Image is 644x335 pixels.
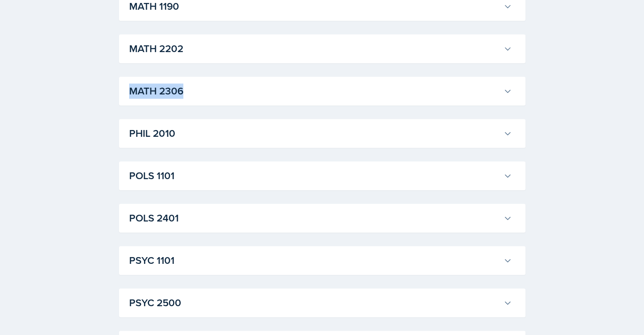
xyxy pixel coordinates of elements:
button: PSYC 1101 [127,251,514,270]
h3: PSYC 1101 [129,253,500,268]
h3: PHIL 2010 [129,126,500,141]
button: POLS 2401 [127,209,514,227]
button: POLS 1101 [127,166,514,185]
h3: POLS 1101 [129,168,500,183]
button: PSYC 2500 [127,293,514,312]
button: MATH 2202 [127,39,514,58]
button: MATH 2306 [127,82,514,100]
button: PHIL 2010 [127,124,514,143]
h3: PSYC 2500 [129,295,500,310]
h3: MATH 2306 [129,83,500,99]
h3: MATH 2202 [129,41,500,56]
h3: POLS 2401 [129,210,500,226]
